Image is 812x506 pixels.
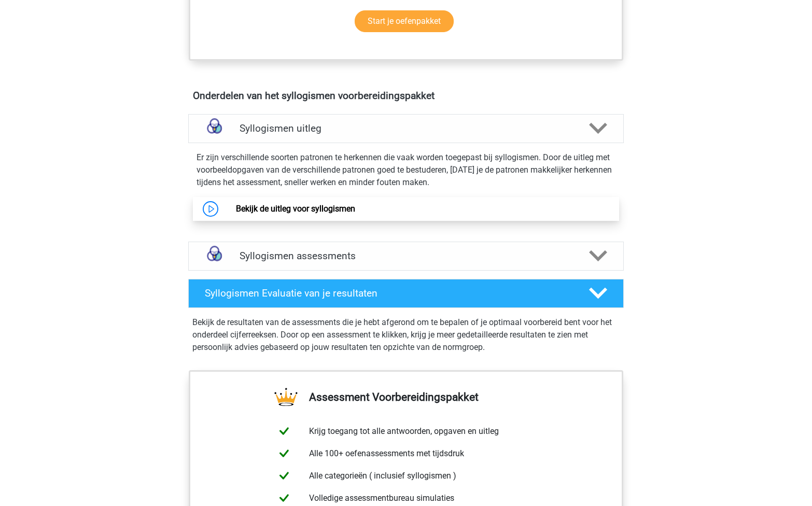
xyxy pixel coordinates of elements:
a: uitleg Syllogismen uitleg [184,114,628,143]
img: syllogismen assessments [201,243,228,269]
a: Bekijk de uitleg voor syllogismen [236,204,355,214]
p: Bekijk de resultaten van de assessments die je hebt afgerond om te bepalen of je optimaal voorber... [192,316,620,354]
a: Syllogismen Evaluatie van je resultaten [184,279,628,308]
img: syllogismen uitleg [201,115,228,142]
h4: Syllogismen uitleg [240,122,572,134]
h4: Syllogismen Evaluatie van je resultaten [205,287,572,299]
a: Start je oefenpakket [355,10,454,32]
p: Er zijn verschillende soorten patronen te herkennen die vaak worden toegepast bij syllogismen. Do... [197,151,615,189]
h4: Onderdelen van het syllogismen voorbereidingspakket [193,90,619,102]
a: assessments Syllogismen assessments [184,242,628,271]
h4: Syllogismen assessments [240,250,572,262]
